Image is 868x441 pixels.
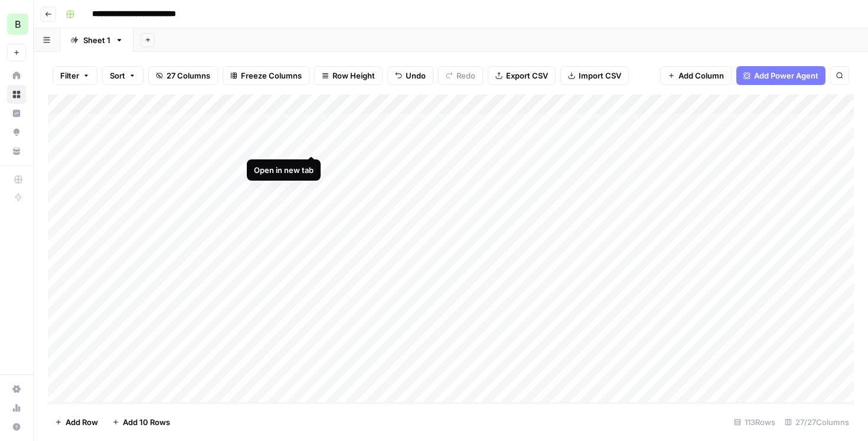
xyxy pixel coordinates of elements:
a: Your Data [7,142,26,161]
a: Sheet 1 [60,28,133,52]
button: Filter [53,66,97,85]
div: Open in new tab [254,164,314,176]
span: Redo [456,70,475,81]
button: Workspace: Blindspot [7,9,26,39]
div: Sheet 1 [83,34,110,46]
button: Sort [102,66,143,85]
a: Browse [7,85,26,104]
span: Row Height [332,70,375,81]
span: Export CSV [506,70,548,81]
button: Add Row [48,413,105,432]
span: Freeze Columns [241,70,302,81]
span: Filter [60,70,79,81]
button: 27 Columns [148,66,218,85]
span: 27 Columns [167,70,210,81]
button: Freeze Columns [223,66,309,85]
a: Home [7,66,26,85]
button: Add 10 Rows [105,413,177,432]
button: Redo [438,66,483,85]
span: B [15,17,21,31]
button: Export CSV [488,66,556,85]
button: Row Height [314,66,383,85]
span: Add Row [66,416,98,428]
span: Add 10 Rows [123,416,170,428]
button: Import CSV [560,66,629,85]
span: Add Column [678,70,724,81]
a: Usage [7,398,26,417]
a: Opportunities [7,123,26,142]
button: Help + Support [7,417,26,436]
span: Import CSV [579,70,621,81]
button: Add Column [660,66,732,85]
button: Undo [387,66,433,85]
a: Insights [7,104,26,123]
span: Sort [110,70,125,81]
div: 27/27 Columns [780,413,854,432]
span: Add Power Agent [754,70,818,81]
a: Settings [7,380,26,398]
button: Add Power Agent [736,66,825,85]
div: 113 Rows [729,413,780,432]
span: Undo [406,70,426,81]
